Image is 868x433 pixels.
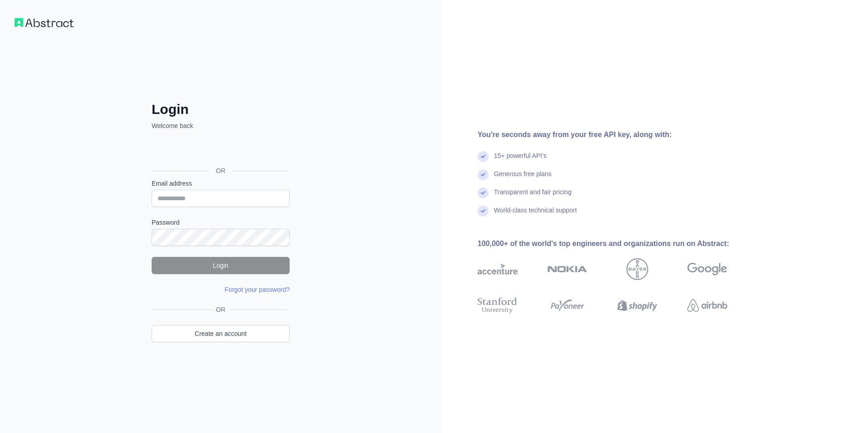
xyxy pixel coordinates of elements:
[147,140,292,160] iframe: Sign in with Google Button
[152,218,290,227] label: Password
[478,129,756,140] div: You're seconds away from your free API key, along with:
[617,295,657,315] img: shopify
[478,169,488,180] img: check mark
[209,166,233,175] span: OR
[152,179,290,188] label: Email address
[687,295,727,315] img: airbnb
[494,206,577,224] div: World-class technical support
[494,169,552,187] div: Generous free plans
[478,187,488,198] img: check mark
[225,286,290,293] a: Forgot your password?
[212,305,229,314] span: OR
[152,121,290,130] p: Welcome back
[152,325,290,342] a: Create an account
[687,258,727,280] img: google
[152,257,290,274] button: Login
[494,151,547,169] div: 15+ powerful API's
[478,295,518,315] img: stanford university
[478,258,518,280] img: accenture
[547,295,587,315] img: payoneer
[478,206,488,216] img: check mark
[15,18,74,27] img: Workflow
[152,101,290,118] h2: Login
[478,151,488,162] img: check mark
[478,238,756,249] div: 100,000+ of the world's top engineers and organizations run on Abstract:
[626,258,648,280] img: bayer
[547,258,587,280] img: nokia
[494,187,572,206] div: Transparent and fair pricing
